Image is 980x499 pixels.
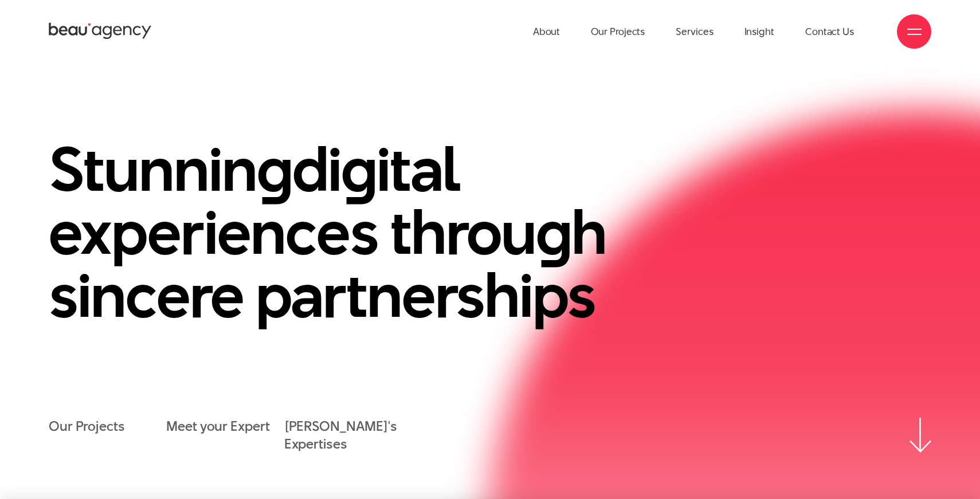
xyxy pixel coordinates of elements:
[257,126,292,212] en: g
[536,189,571,275] en: g
[166,418,269,435] a: Meet your Expert
[49,418,125,435] a: Our Projects
[49,137,628,327] h1: Stunnin di ital experiences throu h sincere partnerships
[284,418,402,453] a: [PERSON_NAME]'s Expertises
[341,126,377,212] en: g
